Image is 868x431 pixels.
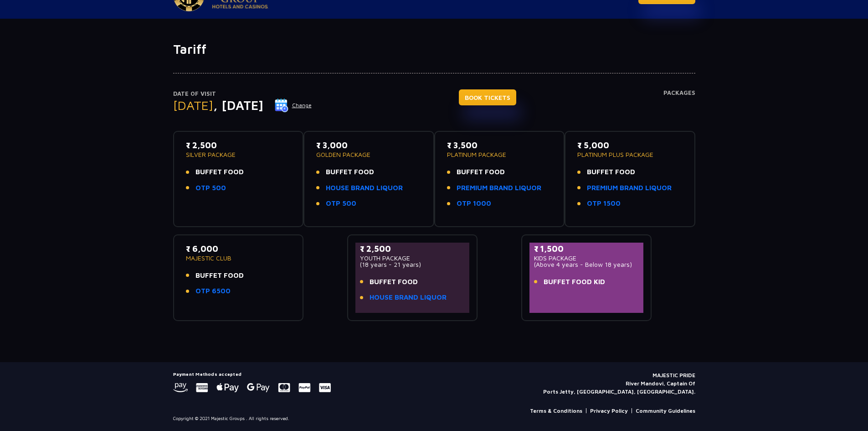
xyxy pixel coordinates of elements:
p: KIDS PACKAGE [534,255,639,261]
span: BUFFET FOOD [370,277,418,287]
p: ₹ 5,000 [577,139,683,151]
a: Terms & Conditions [530,407,582,415]
p: GOLDEN PACKAGE [316,151,421,158]
p: MAJESTIC PRIDE River Mandovi, Captain Of Ports Jetty, [GEOGRAPHIC_DATA], [GEOGRAPHIC_DATA]. [543,371,695,396]
p: Date of Visit [173,89,312,99]
a: OTP 6500 [195,286,231,296]
p: ₹ 2,500 [186,139,291,151]
a: OTP 500 [195,183,226,193]
h4: Packages [663,89,695,122]
a: HOUSE BRAND LIQUOR [370,292,447,303]
a: BOOK TICKETS [459,89,516,105]
p: PLATINUM PACKAGE [447,151,552,158]
p: SILVER PACKAGE [186,151,291,158]
p: (Above 4 years - Below 18 years) [534,261,639,268]
span: BUFFET FOOD [326,167,374,177]
span: BUFFET FOOD [457,167,505,177]
span: , [DATE] [213,98,263,113]
p: PLATINUM PLUS PACKAGE [577,151,683,158]
h5: Payment Methods accepted [173,371,331,377]
span: BUFFET FOOD [195,167,244,177]
span: BUFFET FOOD KID [544,277,605,287]
a: Community Guidelines [636,407,695,415]
p: YOUTH PACKAGE [360,255,465,261]
a: OTP 1000 [457,198,491,209]
p: ₹ 1,500 [534,243,639,255]
p: (18 years - 21 years) [360,261,465,268]
a: Privacy Policy [590,407,628,415]
a: PREMIUM BRAND LIQUOR [587,183,672,193]
p: Copyright © 2021 Majestic Groups . All rights reserved. [173,415,289,422]
span: [DATE] [173,98,213,113]
button: Change [274,98,312,113]
a: OTP 500 [326,198,356,209]
p: ₹ 2,500 [360,243,465,255]
a: HOUSE BRAND LIQUOR [326,183,403,193]
a: OTP 1500 [587,198,621,209]
span: BUFFET FOOD [587,167,635,177]
p: ₹ 3,500 [447,139,552,151]
p: ₹ 6,000 [186,243,291,255]
h1: Tariff [173,42,695,57]
p: MAJESTIC CLUB [186,255,291,261]
span: BUFFET FOOD [195,270,244,281]
a: PREMIUM BRAND LIQUOR [457,183,541,193]
p: ₹ 3,000 [316,139,421,151]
